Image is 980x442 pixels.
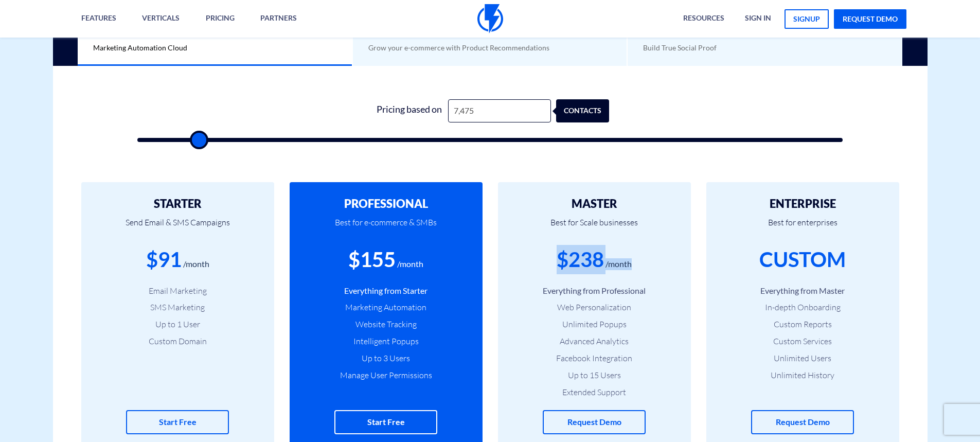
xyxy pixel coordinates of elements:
[557,245,604,274] div: $238
[305,335,467,347] li: Intelligent Popups
[834,9,906,29] a: request demo
[722,319,884,330] li: Custom Reports
[97,285,259,297] li: Email Marketing
[513,285,675,297] li: Everything from Professional
[305,302,467,313] li: Marketing Automation
[398,29,406,39] b: AI
[513,386,675,398] li: Extended Support
[759,245,846,274] div: CUSTOM
[605,258,632,270] div: /month
[97,319,259,330] li: Up to 1 User
[751,410,854,434] a: Request Demo
[305,369,467,381] li: Manage User Permissions
[183,258,209,270] div: /month
[785,9,829,29] a: signup
[513,302,675,313] li: Web Personalization
[371,99,448,122] div: Pricing based on
[722,302,884,313] li: In-depth Onboarding
[305,285,467,297] li: Everything from Starter
[97,302,259,313] li: SMS Marketing
[722,210,884,245] p: Best for enterprises
[93,43,187,52] span: Marketing Automation Cloud
[643,43,717,52] span: Build True Social Proof
[126,410,229,434] a: Start Free
[97,210,259,245] p: Send Email & SMS Campaigns
[348,245,396,274] div: $155
[305,352,467,364] li: Up to 3 Users
[564,99,617,122] div: contacts
[334,410,437,434] a: Start Free
[305,198,467,210] h2: PROFESSIONAL
[513,335,675,347] li: Advanced Analytics
[97,198,259,210] h2: STARTER
[722,285,884,297] li: Everything from Master
[673,29,709,39] b: REVIEWS
[305,210,467,245] p: Best for e-commerce & SMBs
[722,352,884,364] li: Unlimited Users
[513,210,675,245] p: Best for Scale businesses
[722,335,884,347] li: Custom Services
[123,29,145,39] b: Core
[305,319,467,330] li: Website Tracking
[513,369,675,381] li: Up to 15 Users
[513,352,675,364] li: Facebook Integration
[146,245,182,274] div: $91
[513,319,675,330] li: Unlimited Popups
[368,43,549,52] span: Grow your e-commerce with Product Recommendations
[513,198,675,210] h2: MASTER
[543,410,646,434] a: Request Demo
[722,369,884,381] li: Unlimited History
[97,335,259,347] li: Custom Domain
[397,258,423,270] div: /month
[722,198,884,210] h2: ENTERPRISE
